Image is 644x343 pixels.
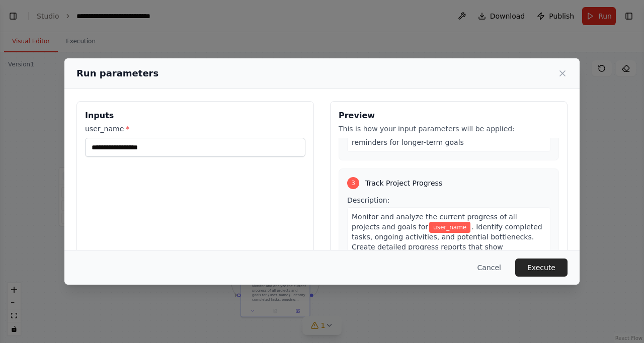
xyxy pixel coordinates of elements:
[347,177,359,189] div: 3
[85,124,305,134] label: user_name
[352,213,517,231] span: Monitor and analyze the current progress of all projects and goals for
[352,223,542,271] span: . Identify completed tasks, ongoing activities, and potential bottlenecks. Create detailed progre...
[352,108,534,146] span: A structured reminder schedule with Slack notifications sent for upcoming deadlines, including im...
[339,124,559,134] p: This is how your input parameters will be applied:
[469,259,509,277] button: Cancel
[76,66,158,80] h2: Run parameters
[85,110,305,122] h3: Inputs
[347,196,389,204] span: Description:
[365,178,442,188] span: Track Project Progress
[429,222,470,233] span: Variable: user_name
[339,110,559,122] h3: Preview
[515,259,568,277] button: Execute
